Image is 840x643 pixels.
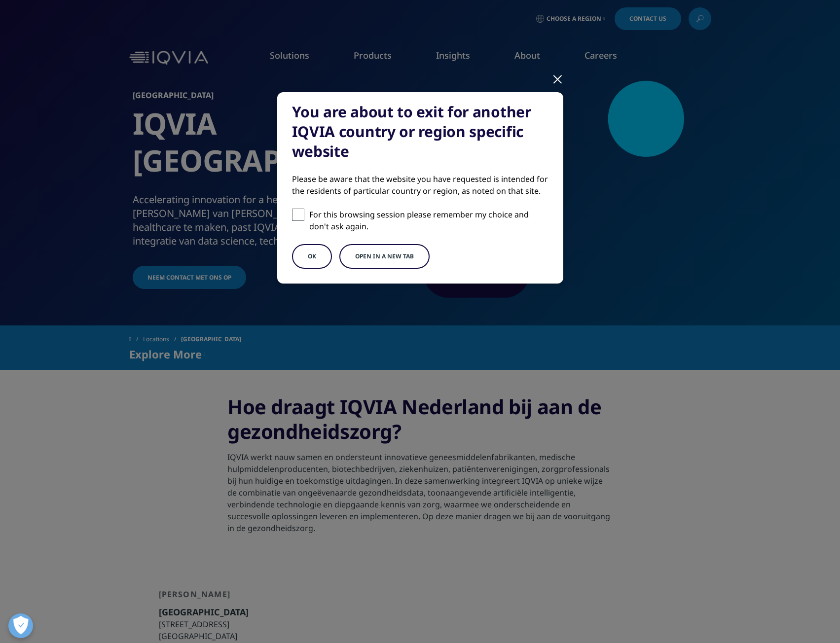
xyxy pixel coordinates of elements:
[292,173,548,197] div: Please be aware that the website you have requested is intended for the residents of particular c...
[292,102,548,161] div: You are about to exit for another IQVIA country or region specific website
[309,209,548,232] p: For this browsing session please remember my choice and don't ask again.
[8,613,33,638] button: Voorkeuren openen
[292,244,332,269] button: OK
[339,244,430,269] button: Open in a new tab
